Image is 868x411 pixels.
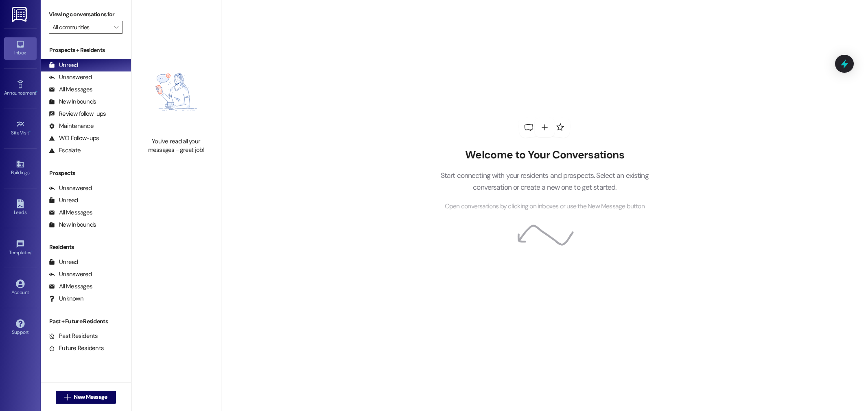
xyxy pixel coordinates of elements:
[49,196,78,205] div: Unread
[29,129,31,134] span: •
[49,282,92,291] div: All Messages
[49,184,92,193] div: Unanswered
[12,7,28,22] img: ResiDesk Logo
[4,237,37,259] a: Templates •
[49,294,83,303] div: Unknown
[49,110,106,118] div: Review follow-ups
[4,37,37,59] a: Inbox
[49,332,98,340] div: Past Residents
[49,73,92,82] div: Unanswered
[64,394,70,400] i: 
[74,393,107,401] span: New Message
[49,258,78,266] div: Unread
[49,122,94,130] div: Maintenance
[41,46,131,54] div: Prospects + Residents
[140,51,212,133] img: empty-state
[445,201,645,212] span: Open conversations by clicking on inboxes or use the New Message button
[4,197,37,219] a: Leads
[31,249,33,254] span: •
[49,344,104,353] div: Future Residents
[49,85,92,94] div: All Messages
[49,61,78,69] div: Unread
[4,317,37,339] a: Support
[4,117,37,139] a: Site Visit •
[36,89,37,95] span: •
[4,277,37,299] a: Account
[114,24,118,30] i: 
[49,97,96,106] div: New Inbounds
[140,137,212,155] div: You've read all your messages - great job!
[41,317,131,326] div: Past + Future Residents
[4,157,37,179] a: Buildings
[49,270,92,279] div: Unanswered
[49,134,99,143] div: WO Follow-ups
[41,169,131,177] div: Prospects
[428,170,661,193] p: Start connecting with your residents and prospects. Select an existing conversation or create a n...
[49,221,96,229] div: New Inbounds
[49,146,81,155] div: Escalate
[56,391,116,404] button: New Message
[41,243,131,251] div: Residents
[49,8,123,21] label: Viewing conversations for
[428,149,661,162] h2: Welcome to Your Conversations
[49,208,92,217] div: All Messages
[52,21,110,34] input: All communities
